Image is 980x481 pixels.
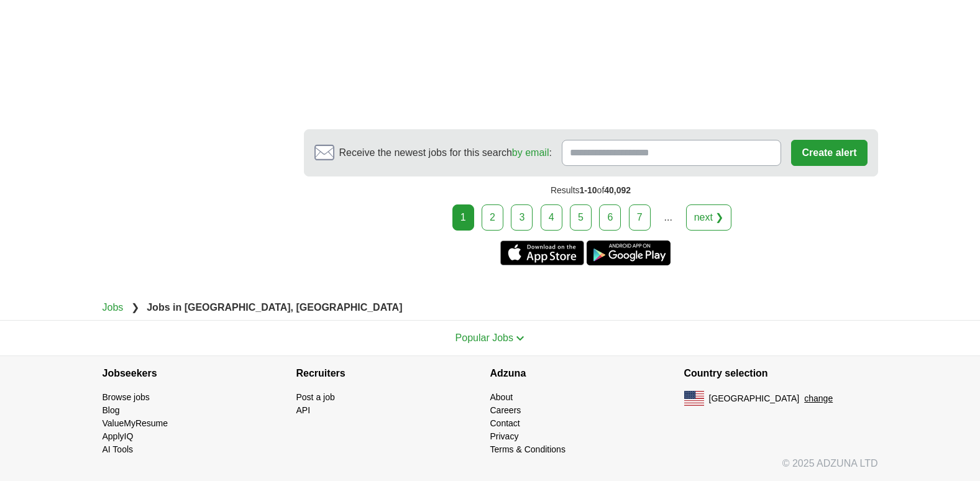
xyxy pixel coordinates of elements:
img: US flag [684,391,704,406]
a: Jobs [103,302,124,313]
button: change [804,392,833,405]
div: ... [656,205,680,230]
span: ❯ [131,302,139,313]
a: next ❯ [686,204,732,231]
a: 2 [482,204,503,231]
a: by email [512,147,549,158]
span: [GEOGRAPHIC_DATA] [709,392,800,405]
button: Create alert [791,140,867,166]
h4: Country selection [684,356,878,391]
a: Contact [490,418,520,428]
a: 6 [599,204,621,231]
div: © 2025 ADZUNA LTD [93,456,888,481]
div: 1 [452,204,474,231]
a: Get the Android app [587,240,671,265]
div: Results of [304,176,878,204]
span: Popular Jobs [456,332,513,343]
a: 5 [570,204,592,231]
strong: Jobs in [GEOGRAPHIC_DATA], [GEOGRAPHIC_DATA] [147,302,402,313]
a: Post a job [296,392,335,402]
img: toggle icon [516,336,524,341]
a: Blog [103,405,120,415]
a: Careers [490,405,521,415]
a: 3 [511,204,533,231]
a: Terms & Conditions [490,444,566,454]
a: 7 [629,204,651,231]
span: 1-10 [580,185,597,195]
a: 4 [541,204,562,231]
a: Get the iPhone app [500,240,584,265]
span: Receive the newest jobs for this search : [339,145,552,160]
a: Browse jobs [103,392,150,402]
a: ApplyIQ [103,431,134,441]
a: About [490,392,513,402]
a: Privacy [490,431,519,441]
a: API [296,405,311,415]
a: ValueMyResume [103,418,168,428]
a: AI Tools [103,444,134,454]
span: 40,092 [604,185,631,195]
